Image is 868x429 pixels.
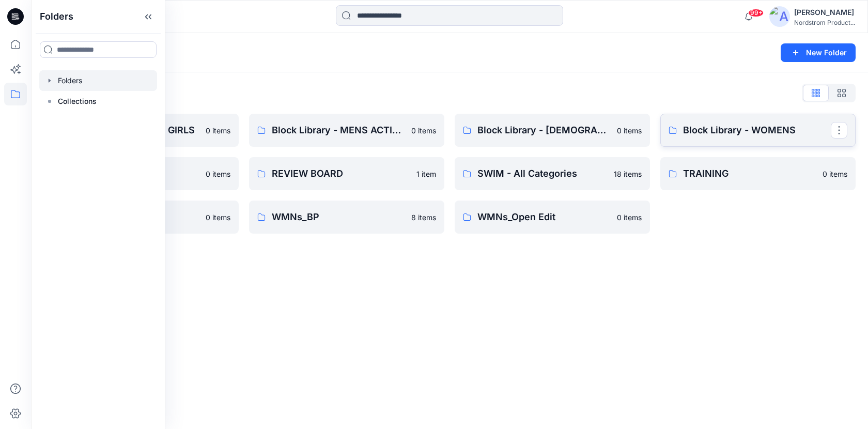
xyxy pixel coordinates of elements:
[455,157,650,190] a: SWIM - All Categories18 items
[660,114,856,147] a: Block Library - WOMENS
[748,9,764,17] span: 99+
[794,19,855,26] div: Nordstrom Product...
[614,168,642,179] p: 18 items
[411,125,436,136] p: 0 items
[206,125,230,136] p: 0 items
[794,6,855,19] div: [PERSON_NAME]
[477,123,611,137] p: Block Library - [DEMOGRAPHIC_DATA] MENS - MISSY
[58,95,97,108] p: Collections
[455,114,650,147] a: Block Library - [DEMOGRAPHIC_DATA] MENS - MISSY0 items
[617,125,642,136] p: 0 items
[272,210,405,224] p: WMNs_BP
[416,168,436,179] p: 1 item
[206,212,230,223] p: 0 items
[249,114,444,147] a: Block Library - MENS ACTIVE & SPORTSWEAR0 items
[617,212,642,223] p: 0 items
[683,166,816,181] p: TRAINING
[477,166,608,181] p: SWIM - All Categories
[206,168,230,179] p: 0 items
[411,212,436,223] p: 8 items
[823,168,847,179] p: 0 items
[477,210,611,224] p: WMNs_Open Edit
[249,201,444,234] a: WMNs_BP8 items
[660,157,856,190] a: TRAINING0 items
[272,123,405,137] p: Block Library - MENS ACTIVE & SPORTSWEAR
[769,6,790,27] img: avatar
[455,201,650,234] a: WMNs_Open Edit0 items
[781,43,856,62] button: New Folder
[683,123,831,137] p: Block Library - WOMENS
[272,166,410,181] p: REVIEW BOARD
[249,157,444,190] a: REVIEW BOARD1 item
